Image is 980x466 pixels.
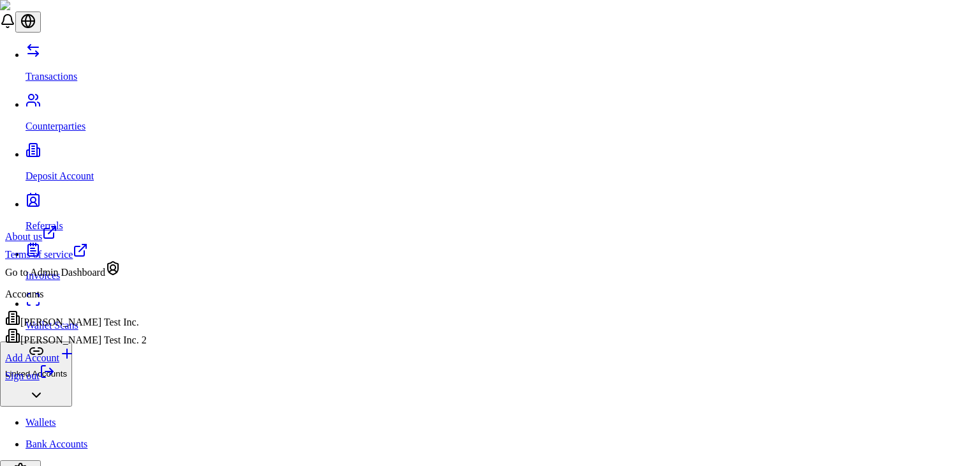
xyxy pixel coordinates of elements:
[5,310,147,328] div: [PERSON_NAME] Test Inc.
[5,328,147,346] div: [PERSON_NAME] Test Inc. 2
[5,370,55,381] a: Sign out
[5,260,147,278] div: Go to Admin Dashboard
[5,289,147,300] p: Accounts
[5,243,147,260] a: Terms of service
[5,225,147,243] a: About us
[5,346,147,364] a: Add Account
